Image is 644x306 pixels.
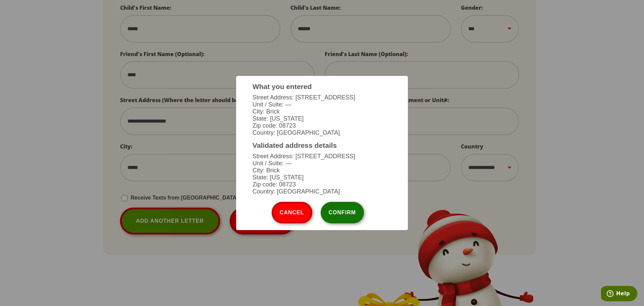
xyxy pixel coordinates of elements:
[601,286,637,303] iframe: Opens a widget where you can find more information
[253,153,391,160] li: Street Address: [STREET_ADDRESS]
[253,115,391,122] li: State: [US_STATE]
[253,160,391,167] li: Unit / Suite: —
[253,174,391,181] li: State: [US_STATE]
[253,94,391,101] li: Street Address: [STREET_ADDRESS]
[253,122,391,129] li: Zip code: 08723
[253,83,391,91] h3: What you entered
[253,188,391,195] li: Country: [GEOGRAPHIC_DATA]
[321,202,364,223] button: Confirm
[253,141,391,149] h3: Validated address details
[272,202,312,223] button: Cancel
[253,129,391,136] li: Country: [GEOGRAPHIC_DATA]
[253,167,391,174] li: City: Brick
[253,108,391,115] li: City: Brick
[253,101,391,108] li: Unit / Suite: —
[253,181,391,188] li: Zip code: 08723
